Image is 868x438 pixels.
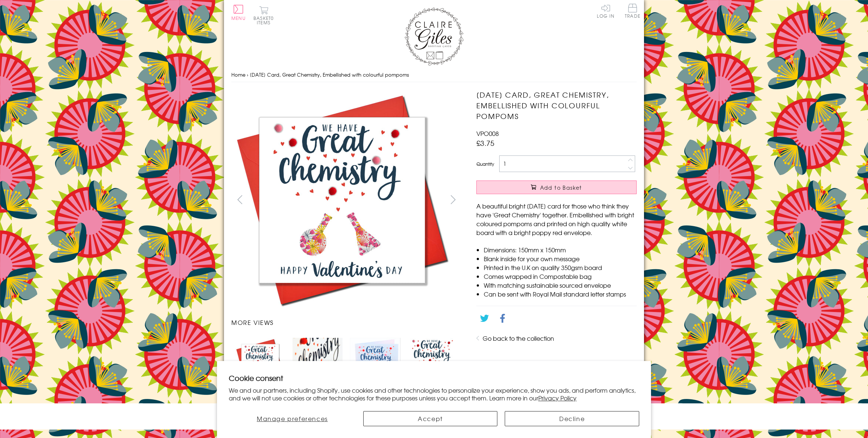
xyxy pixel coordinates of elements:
[293,338,343,392] img: Valentine's Day Card, Great Chemistry, Embellished with colourful pompoms
[247,71,248,78] span: ›
[483,334,554,343] a: Go back to the collection
[484,254,637,263] li: Blank inside for your own message
[231,5,246,20] button: Menu
[476,161,494,167] label: Quantity
[350,338,400,389] img: Valentine's Day Card, Great Chemistry, Embellished with colourful pompoms
[538,393,577,402] a: Privacy Policy
[484,290,637,298] li: Can be sent with Royal Mail standard letter stamps
[363,411,498,426] button: Accept
[408,338,458,388] img: Valentine's Day Card, Great Chemistry, Embellished with colourful pompoms
[229,411,356,426] button: Manage preferences
[625,4,640,18] span: Trade
[405,7,463,66] img: Claire Giles Greetings Cards
[231,318,462,327] h3: More views
[484,245,637,254] li: Dimensions: 150mm x 150mm
[346,334,404,396] li: Carousel Page 3
[289,334,346,396] li: Carousel Page 2
[250,71,409,78] span: [DATE] Card, Great Chemistry, Embellished with colourful pompoms
[257,15,274,26] span: 0 items
[540,184,582,191] span: Add to Basket
[476,138,494,148] span: £3.75
[257,414,328,423] span: Manage preferences
[231,71,245,78] a: Home
[476,181,637,194] button: Add to Basket
[231,334,289,396] li: Carousel Page 1 (Current Slide)
[476,129,499,138] span: VPO008
[253,6,274,25] button: Basket0 items
[484,281,637,290] li: With matching sustainable sourced envelope
[625,4,640,20] a: Trade
[231,90,452,311] img: Valentine's Day Card, Great Chemistry, Embellished with colourful pompoms
[476,202,637,237] p: A beautiful bright [DATE] card for those who think they have 'Great Chemistry' together. Embellis...
[476,90,637,121] h1: [DATE] Card, Great Chemistry, Embellished with colourful pompoms
[231,191,248,208] button: prev
[229,386,639,402] p: We and our partners, including Shopify, use cookies and other technologies to personalize your ex...
[484,272,637,281] li: Comes wrapped in Compostable bag
[445,191,462,208] button: next
[231,15,246,21] span: Menu
[484,263,637,272] li: Printed in the U.K on quality 350gsm board
[462,90,683,311] img: Valentine's Day Card, Great Chemistry, Embellished with colourful pompoms
[231,334,462,396] ul: Carousel Pagination
[404,334,462,396] li: Carousel Page 4
[505,411,639,426] button: Decline
[597,4,615,18] a: Log In
[235,338,285,388] img: Valentine's Day Card, Great Chemistry, Embellished with colourful pompoms
[229,373,639,383] h2: Cookie consent
[231,67,637,83] nav: breadcrumbs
